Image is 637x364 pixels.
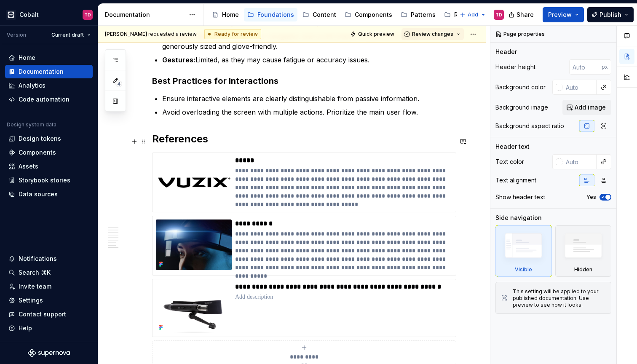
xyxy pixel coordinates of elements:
div: Text color [495,158,524,166]
a: Content [299,8,340,21]
div: TD [495,11,502,18]
h2: References [152,132,452,146]
input: Auto [562,80,597,95]
button: Publish [587,7,634,22]
div: Show header text [495,193,545,201]
input: Auto [569,59,602,75]
p: Limited, as they may cause fatigue or accuracy issues. [162,55,452,65]
div: Components [19,148,56,157]
button: Notifications [5,252,93,265]
div: Page tree [209,6,455,23]
button: Search ⌘K [5,266,93,279]
div: Ready for review [204,29,261,39]
a: Home [5,51,93,64]
div: Header height [495,63,535,71]
span: Current draft [51,32,84,38]
a: Settings [5,294,93,307]
span: Quick preview [358,31,394,37]
p: Ensure interactive elements are clearly distinguishable from passive information. [162,94,452,104]
div: Background color [495,83,546,91]
a: Documentation [5,65,93,78]
strong: Gestures: [162,56,195,64]
div: Documentation [19,67,64,76]
img: 967d641e-5f2c-4bd5-b13e-7ee01d04a2f0.png [156,219,232,270]
span: Share [517,11,534,19]
h3: Best Practices for Interactions [152,75,452,87]
div: Text alignment [495,176,536,185]
div: Design tokens [19,134,61,143]
div: Help [19,324,32,332]
a: Components [5,146,93,159]
div: Cobalt [19,11,39,19]
div: Visible [495,225,552,277]
a: Code automation [5,93,93,106]
label: Yes [586,194,596,201]
div: Side navigation [495,214,542,222]
span: Preview [548,11,572,19]
p: Avoid overloading the screen with multiple actions. Prioritize the main user flow. [162,107,452,117]
div: Search ⌘K [19,268,51,277]
div: Content [313,11,336,19]
button: Share [504,7,539,22]
img: 9969fe5b-7ba5-4ce5-8ed0-37690fb1eeaf.png [156,283,232,333]
div: TD [84,11,91,18]
div: Hidden [574,266,592,273]
span: Review changes [412,31,453,37]
button: Add [457,9,489,21]
a: Foundations [244,8,297,21]
div: Settings [19,296,43,305]
div: Storybook stories [19,176,70,185]
button: CobaltTD [2,5,96,24]
span: 4 [115,80,122,87]
div: Foundations [257,11,294,19]
a: Assets [5,160,93,173]
div: Header text [495,142,530,151]
div: Invite team [19,282,51,291]
a: Patterns [397,8,439,21]
button: Quick preview [348,28,398,40]
div: This setting will be applied to your published documentation. Use preview to see how it looks. [513,288,606,308]
div: Documentation [105,11,185,19]
div: Visible [515,266,532,273]
a: Design tokens [5,132,93,145]
div: Patterns [411,11,436,19]
button: Preview [543,7,584,22]
p: px [602,64,608,70]
div: Home [222,11,239,19]
div: Version [7,32,26,38]
a: Resources [441,8,489,21]
a: Home [209,8,242,21]
div: Background image [495,103,548,112]
div: Resources [454,11,485,19]
div: Background aspect ratio [495,122,564,130]
button: Review changes [401,28,464,40]
span: [PERSON_NAME] [105,31,147,37]
a: Storybook stories [5,174,93,187]
svg: Supernova Logo [28,349,70,357]
button: Help [5,321,93,335]
div: Analytics [19,81,45,90]
div: Header [495,48,517,56]
span: Publish [600,11,621,19]
div: Home [19,54,35,62]
a: Components [341,8,396,21]
div: Notifications [19,254,57,263]
a: Invite team [5,280,93,293]
span: requested a review. [105,31,198,37]
a: Data sources [5,187,93,201]
button: Current draft [48,29,94,41]
div: Assets [19,162,38,171]
div: Design system data [7,121,56,128]
span: Add image [575,103,606,112]
span: Add [468,11,478,18]
input: Auto [562,154,597,169]
div: Code automation [19,95,70,104]
div: Contact support [19,310,66,318]
a: Analytics [5,79,93,92]
div: Components [355,11,392,19]
img: Artboard_1.png [156,156,232,207]
img: e3886e02-c8c5-455d-9336-29756fd03ba2.png [6,10,16,20]
div: Data sources [19,190,58,198]
div: Hidden [555,225,612,277]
